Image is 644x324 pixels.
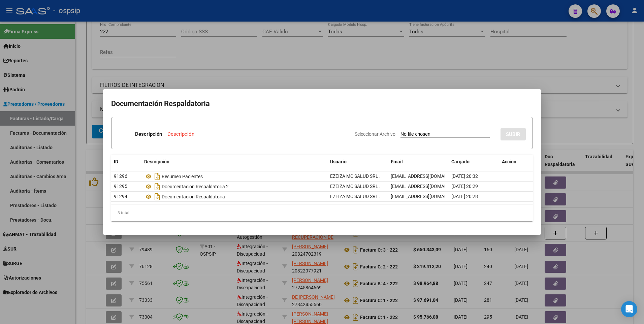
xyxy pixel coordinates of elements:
span: [DATE] 20:29 [451,184,478,189]
button: SUBIR [501,128,526,140]
span: EZEIZA MC SALUD SRL . [330,194,381,199]
span: SUBIR [506,131,520,137]
i: Descargar documento [153,191,162,202]
div: Documentacion Respaldatoria [144,191,325,202]
p: Descripción [135,130,162,138]
datatable-header-cell: Email [388,155,449,169]
div: Documentacion Respaldatoria 2 [144,181,325,192]
div: Resumen Pacientes [144,171,325,182]
span: [DATE] 20:32 [451,173,478,179]
span: 91294 [114,194,127,199]
span: Email [391,159,403,164]
span: Descripción [144,159,169,164]
span: 91295 [114,184,127,189]
datatable-header-cell: Accion [499,155,533,169]
span: ID [114,159,118,164]
span: [EMAIL_ADDRESS][DOMAIN_NAME] [391,194,465,199]
div: Open Intercom Messenger [621,301,637,317]
datatable-header-cell: ID [111,155,141,169]
datatable-header-cell: Cargado [449,155,499,169]
i: Descargar documento [153,181,162,192]
span: 91296 [114,173,127,179]
span: Usuario [330,159,347,164]
span: [DATE] 20:28 [451,194,478,199]
span: [EMAIL_ADDRESS][DOMAIN_NAME] [391,184,465,189]
span: Seleccionar Archivo [355,131,395,137]
span: Cargado [451,159,470,164]
datatable-header-cell: Usuario [327,155,388,169]
datatable-header-cell: Descripción [141,155,327,169]
span: Accion [502,159,516,164]
span: EZEIZA MC SALUD SRL . [330,173,381,179]
span: [EMAIL_ADDRESS][DOMAIN_NAME] [391,173,465,179]
h2: Documentación Respaldatoria [111,97,533,110]
span: EZEIZA MC SALUD SRL . [330,184,381,189]
i: Descargar documento [153,171,162,182]
div: 3 total [111,204,533,221]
